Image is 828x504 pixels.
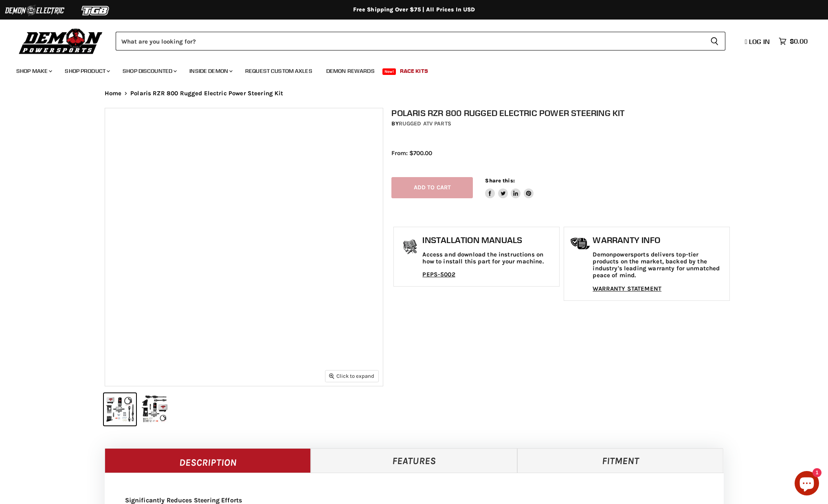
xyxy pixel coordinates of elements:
button: IMAGE thumbnail [138,393,171,425]
form: Product [116,32,725,50]
p: Access and download the instructions on how to install this part for your machine. [422,251,555,265]
aside: Share this: [485,177,534,199]
a: Demon Rewards [320,63,381,79]
button: Click to expand [325,370,378,381]
a: Rugged ATV Parts [399,120,451,127]
a: Request Custom Axles [239,63,318,79]
a: Shop Product [59,63,115,79]
a: $0.00 [775,35,812,47]
a: Fitment [517,448,724,473]
a: WARRANTY STATEMENT [593,285,661,292]
img: TGB Logo 2 [65,3,126,18]
ul: Main menu [10,59,806,79]
div: by [391,119,732,128]
img: Demon Powersports [16,26,105,55]
a: Shop Discounted [116,63,182,79]
img: install_manual-icon.png [400,237,420,258]
a: Log in [741,38,775,45]
span: Share this: [485,177,514,184]
button: IMAGE thumbnail [104,393,136,425]
a: Features [311,448,517,473]
span: $0.00 [790,37,808,45]
h1: Installation Manuals [422,235,555,245]
input: Search [116,32,704,50]
div: Free Shipping Over $75 | All Prices In USD [88,6,740,13]
a: Description [105,448,311,473]
nav: Breadcrumbs [88,90,740,97]
inbox-online-store-chat: Shopify online store chat [792,471,821,497]
img: warranty-icon.png [570,237,591,250]
p: Demonpowersports delivers top-tier products on the market, backed by the industry's leading warra... [593,251,725,279]
button: Search [704,32,725,50]
a: PEPS-5002 [422,271,455,278]
h1: Warranty Info [593,235,725,245]
a: Race Kits [394,63,434,79]
a: Home [105,90,122,97]
span: Log in [749,37,770,46]
span: Polaris RZR 800 Rugged Electric Power Steering Kit [130,90,283,97]
span: New! [382,68,396,75]
span: Click to expand [329,373,374,379]
span: From: $700.00 [391,149,432,157]
a: Shop Make [10,63,57,79]
a: Inside Demon [183,63,237,79]
img: Demon Electric Logo 2 [4,3,65,18]
h1: Polaris RZR 800 Rugged Electric Power Steering Kit [391,108,732,118]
